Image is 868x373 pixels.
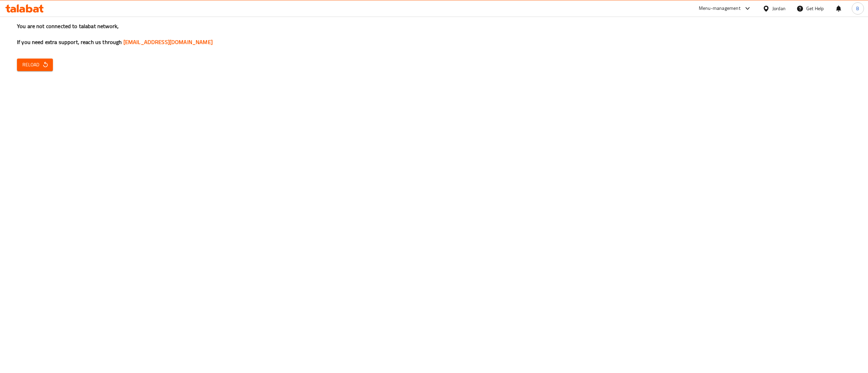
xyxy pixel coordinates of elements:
[772,5,786,12] div: Jordan
[17,59,53,71] button: Reload
[22,61,47,69] span: Reload
[699,4,741,13] div: Menu-management
[17,22,851,46] h3: You are not connected to talabat network, If you need extra support, reach us through
[123,37,213,47] a: [EMAIL_ADDRESS][DOMAIN_NAME]
[856,5,859,12] span: B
